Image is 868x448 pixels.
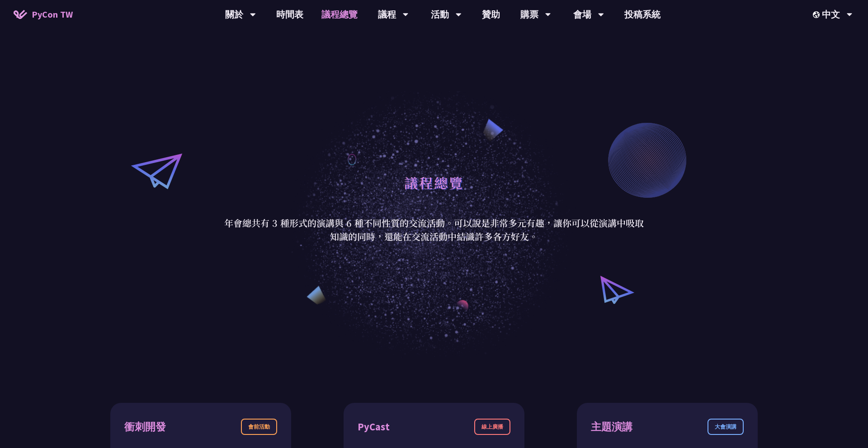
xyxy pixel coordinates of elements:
div: 大會演講 [708,419,744,435]
img: Home icon of PyCon TW 2025 [14,10,27,19]
div: PyCast [358,419,390,435]
p: 年會總共有 3 種形式的演講與 6 種不同性質的交流活動。可以說是非常多元有趣，讓你可以從演講中吸取知識的同時，還能在交流活動中結識許多各方好友。 [224,216,644,243]
img: Locale Icon [813,11,822,18]
div: 線上廣播 [474,419,510,435]
div: 衝刺開發 [124,419,166,435]
div: 主題演講 [591,419,632,435]
a: PyCon TW [5,3,82,26]
div: 會前活動 [241,419,277,435]
h1: 議程總覽 [404,169,464,196]
span: PyCon TW [32,8,73,21]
